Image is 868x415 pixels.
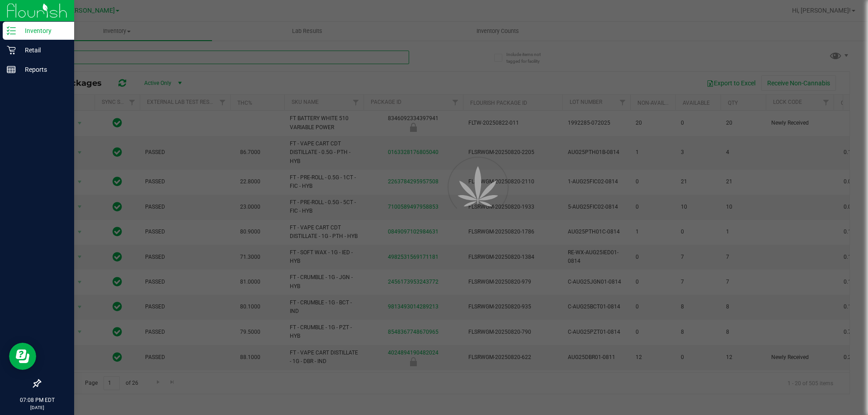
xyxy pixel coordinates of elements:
[7,65,16,74] inline-svg: Reports
[16,45,70,56] p: Retail
[4,396,70,404] p: 07:08 PM EDT
[9,343,36,370] iframe: Resource center
[4,404,70,411] p: [DATE]
[16,64,70,75] p: Reports
[7,26,16,35] inline-svg: Inventory
[16,25,70,36] p: Inventory
[7,46,16,55] inline-svg: Retail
